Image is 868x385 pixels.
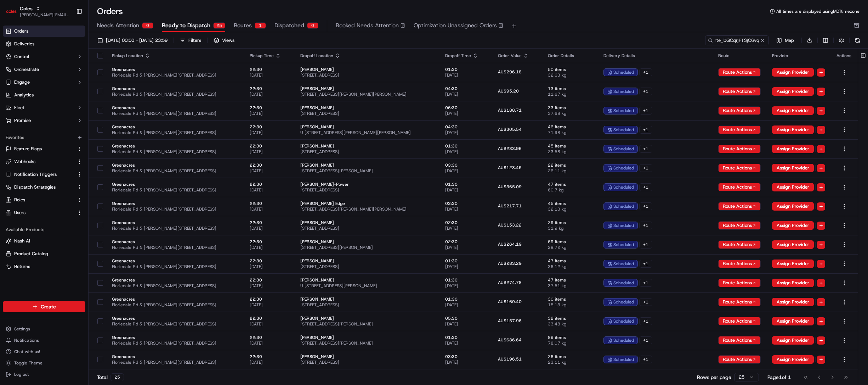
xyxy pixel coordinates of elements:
span: [STREET_ADDRESS] [300,72,434,78]
span: Floriedale Rd & [PERSON_NAME][STREET_ADDRESS] [112,72,238,78]
button: Route Actions [718,183,761,191]
button: Webhooks [3,156,85,167]
div: Dropoff Time [445,53,487,58]
span: 60.7 kg [548,187,592,193]
span: AU$274.78 [498,280,522,285]
a: Returns [6,263,83,270]
span: 31.9 kg [548,225,592,231]
span: U [STREET_ADDRESS][PERSON_NAME] [300,283,434,289]
button: Route Actions [718,125,761,134]
button: Map [772,36,799,45]
span: [STREET_ADDRESS] [300,149,434,155]
a: Orders [3,26,85,37]
span: 22:30 [250,201,289,206]
span: scheduled [613,261,634,267]
span: [DATE] [250,283,289,289]
span: [DATE] [445,130,487,135]
button: Log out [3,369,85,379]
button: ColesColes[PERSON_NAME][EMAIL_ADDRESS][DOMAIN_NAME] [3,3,73,20]
span: Settings [14,326,30,332]
span: 01:30 [445,277,487,283]
span: Greenacres [112,86,238,91]
span: [PERSON_NAME] [300,258,434,264]
span: Promise [14,117,31,124]
button: Fleet [3,102,85,113]
span: [PERSON_NAME] [300,162,434,168]
span: 26.11 kg [548,168,592,174]
span: 32.13 kg [548,206,592,212]
span: Coles [20,5,33,12]
span: [DATE] [445,168,487,174]
span: [DATE] [445,225,487,231]
button: Assign Provider [772,202,814,211]
span: [DATE] [250,130,289,135]
div: Order Details [548,53,592,58]
div: + 1 [639,68,652,76]
span: scheduled [613,146,634,152]
span: Greenacres [112,220,238,225]
button: Control [3,51,85,62]
button: Returns [3,261,85,272]
span: Orders [14,28,28,34]
button: Settings [3,324,85,334]
span: 36.12 kg [548,264,592,269]
span: 28.72 kg [548,245,592,250]
span: Optimization Unassigned Orders [414,21,497,30]
span: Control [14,54,29,60]
span: [STREET_ADDRESS][PERSON_NAME] [300,245,434,250]
button: Assign Provider [772,125,814,134]
span: scheduled [613,89,634,94]
button: Dispatch Strategies [3,182,85,193]
span: 29 items [548,220,592,225]
span: Booked Needs Attention [336,21,399,30]
a: Nash AI [6,238,83,244]
span: 22:30 [250,220,289,225]
div: Route [718,53,761,58]
span: [DATE] [445,149,487,155]
span: [DATE] [250,91,289,97]
span: Greenacres [112,162,238,168]
span: 71.98 kg [548,130,592,135]
span: Chat with us! [14,349,40,355]
button: Assign Provider [772,68,814,77]
span: AU$296.18 [498,69,522,75]
button: Refresh [852,35,862,45]
span: 22:30 [250,143,289,149]
span: scheduled [613,108,634,113]
input: Type to search [705,35,769,45]
span: [DATE] [445,245,487,250]
div: + 1 [639,241,652,249]
div: + 1 [639,164,652,172]
span: [STREET_ADDRESS][PERSON_NAME] [300,168,434,174]
div: 1 [255,22,266,29]
span: Greenacres [112,258,238,264]
span: Map [785,37,794,44]
span: Greenacres [112,105,238,111]
p: Welcome 👋 [7,28,129,40]
span: Analytics [14,92,34,98]
span: [PERSON_NAME] [300,67,434,72]
button: Start new chat [120,70,129,78]
button: Route Actions [718,164,761,172]
div: Pickup Time [250,53,289,58]
span: 37.68 kg [548,111,592,116]
span: 22:30 [250,124,289,130]
span: Greenacres [112,182,238,187]
a: Dispatch Strategies [6,184,74,190]
span: Returns [14,263,30,270]
button: Route Actions [718,145,761,153]
span: scheduled [613,280,634,286]
span: [STREET_ADDRESS] [300,225,434,231]
span: 13 items [548,86,592,91]
button: Assign Provider [772,106,814,115]
span: scheduled [613,127,634,133]
span: Engage [14,79,30,85]
span: [STREET_ADDRESS] [300,111,434,116]
span: 47 items [548,258,592,264]
button: Product Catalog [3,248,85,260]
span: [DATE] [445,111,487,116]
button: Route Actions [718,336,761,345]
span: U [STREET_ADDRESS][PERSON_NAME][PERSON_NAME] [300,130,434,135]
span: 01:30 [445,182,487,187]
span: [DATE] [250,225,289,231]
